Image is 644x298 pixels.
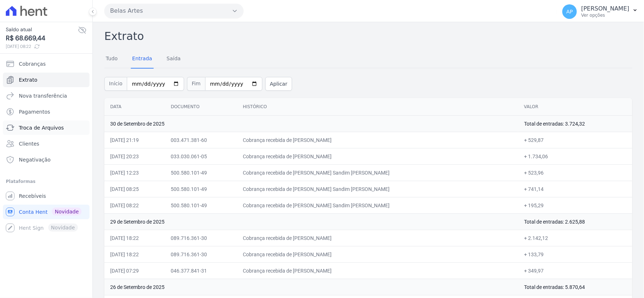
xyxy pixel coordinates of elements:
nav: Sidebar [6,57,87,235]
span: Negativação [19,156,51,163]
span: Saldo atual [6,26,78,33]
td: Total de entradas: 5.870,64 [518,279,632,295]
td: [DATE] 21:19 [104,132,165,148]
span: Pagamentos [19,108,50,115]
span: AP [566,9,573,14]
td: [DATE] 07:29 [104,262,165,279]
a: Extrato [3,73,90,87]
td: [DATE] 08:22 [104,197,165,213]
span: Extrato [19,76,37,83]
a: Tudo [104,50,119,69]
div: Plataformas [6,177,87,186]
td: Total de entradas: 2.625,88 [518,213,632,230]
a: Saída [165,50,182,69]
td: [DATE] 18:22 [104,230,165,246]
td: Cobrança recebida de [PERSON_NAME] Sandim [PERSON_NAME] [237,197,518,213]
button: AP [PERSON_NAME] Ver opções [557,1,644,22]
span: Recebíveis [19,192,46,200]
a: Conta Hent Novidade [3,205,90,219]
td: 089.716.361-30 [165,230,237,246]
button: Aplicar [265,77,292,91]
td: 033.030.061-05 [165,148,237,164]
td: + 523,96 [518,164,632,181]
span: Clientes [19,140,39,147]
td: + 741,14 [518,181,632,197]
a: Clientes [3,136,90,151]
a: Pagamentos [3,105,90,119]
td: + 349,97 [518,262,632,279]
td: 26 de Setembro de 2025 [104,279,518,295]
td: + 529,87 [518,132,632,148]
td: 500.580.101-49 [165,164,237,181]
span: Cobranças [19,60,46,68]
p: Ver opções [581,12,630,18]
td: Cobrança recebida de [PERSON_NAME] [237,132,518,148]
th: Histórico [237,98,518,116]
a: Entrada [131,50,154,69]
td: 29 de Setembro de 2025 [104,213,518,230]
td: Cobrança recebida de [PERSON_NAME] [237,230,518,246]
span: Fim [187,77,205,91]
p: [PERSON_NAME] [581,5,630,12]
td: Cobrança recebida de [PERSON_NAME] [237,246,518,262]
td: [DATE] 18:22 [104,246,165,262]
th: Documento [165,98,237,116]
td: [DATE] 20:23 [104,148,165,164]
button: Belas Artes [104,4,244,18]
span: Conta Hent [19,208,47,216]
h2: Extrato [104,28,632,44]
td: + 195,29 [518,197,632,213]
span: Novidade [52,208,82,216]
span: Nova transferência [19,92,67,99]
td: Cobrança recebida de [PERSON_NAME] Sandim [PERSON_NAME] [237,164,518,181]
td: 500.580.101-49 [165,181,237,197]
span: R$ 68.669,44 [6,33,78,43]
td: 003.471.381-60 [165,132,237,148]
td: 30 de Setembro de 2025 [104,115,518,132]
td: Cobrança recebida de [PERSON_NAME] [237,262,518,279]
td: + 133,79 [518,246,632,262]
td: Cobrança recebida de [PERSON_NAME] Sandim [PERSON_NAME] [237,181,518,197]
a: Negativação [3,152,90,167]
td: + 2.142,12 [518,230,632,246]
th: Data [104,98,165,116]
a: Cobranças [3,57,90,71]
td: Cobrança recebida de [PERSON_NAME] [237,148,518,164]
td: [DATE] 08:25 [104,181,165,197]
a: Recebíveis [3,189,90,203]
td: [DATE] 12:23 [104,164,165,181]
td: + 1.734,06 [518,148,632,164]
span: [DATE] 08:22 [6,43,78,50]
td: 500.580.101-49 [165,197,237,213]
a: Troca de Arquivos [3,121,90,135]
th: Valor [518,98,632,116]
a: Nova transferência [3,89,90,103]
span: Troca de Arquivos [19,124,64,131]
td: Total de entradas: 3.724,32 [518,115,632,132]
td: 089.716.361-30 [165,246,237,262]
td: 046.377.841-31 [165,262,237,279]
span: Início [104,77,127,91]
